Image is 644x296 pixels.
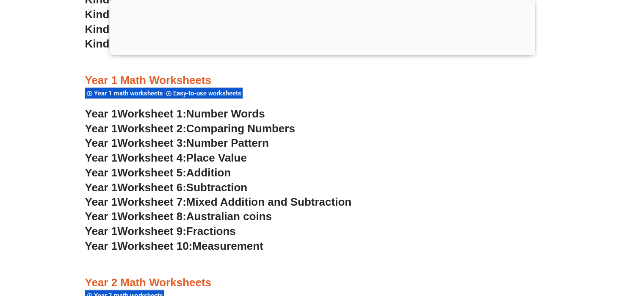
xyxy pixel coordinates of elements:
[186,181,247,194] span: Subtraction
[117,151,186,164] span: Worksheet 4:
[85,8,120,21] span: Kinder
[186,122,295,135] span: Comparing Numbers
[85,195,352,208] a: Year 1Worksheet 7:Mixed Addition and Subtraction
[117,225,186,237] span: Worksheet 9:
[117,195,186,208] span: Worksheet 7:
[85,181,248,194] a: Year 1Worksheet 6:Subtraction
[173,89,244,97] span: Easy-to-use worksheets
[117,210,186,223] span: Worksheet 8:
[186,210,272,223] span: Australian coins
[85,276,559,290] h3: Year 2 Math Worksheets
[186,151,247,164] span: Place Value
[85,137,269,149] a: Year 1Worksheet 3:Number Pattern
[85,23,120,36] span: Kinder
[117,181,186,194] span: Worksheet 6:
[85,122,295,135] a: Year 1Worksheet 2:Comparing Numbers
[164,87,243,99] div: Easy-to-use worksheets
[94,89,166,97] span: Year 1 math worksheets
[192,240,263,252] span: Measurement
[186,166,231,179] span: Addition
[85,210,272,223] a: Year 1Worksheet 8:Australian coins
[85,166,231,179] a: Year 1Worksheet 5:Addition
[85,87,164,99] div: Year 1 math worksheets
[186,107,265,120] span: Number Words
[117,240,192,252] span: Worksheet 10:
[85,107,265,120] a: Year 1Worksheet 1:Number Words
[117,107,186,120] span: Worksheet 1:
[85,240,263,252] a: Year 1Worksheet 10:Measurement
[186,195,351,208] span: Mixed Addition and Subtraction
[85,225,236,237] a: Year 1Worksheet 9:Fractions
[85,73,559,88] h3: Year 1 Math Worksheets
[503,201,644,296] iframe: Chat Widget
[186,137,269,149] span: Number Pattern
[117,122,186,135] span: Worksheet 2:
[85,151,247,164] a: Year 1Worksheet 4:Place Value
[117,137,186,149] span: Worksheet 3:
[117,166,186,179] span: Worksheet 5:
[186,225,236,237] span: Fractions
[85,37,120,50] span: Kinder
